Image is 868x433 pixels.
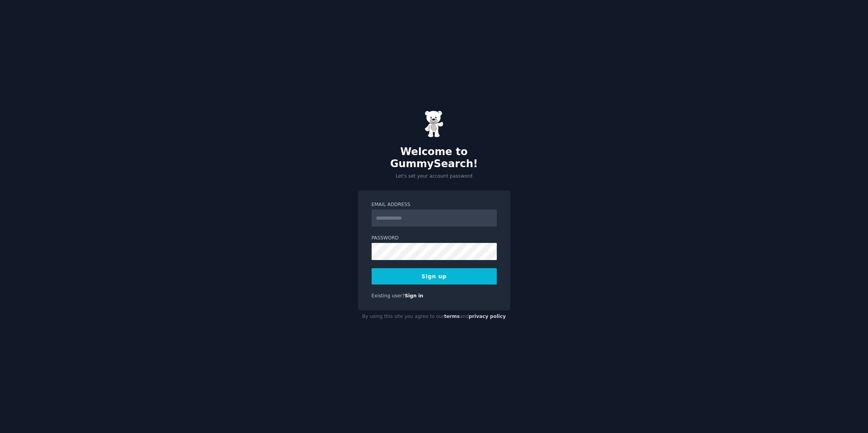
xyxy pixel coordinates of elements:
label: Password [372,235,497,242]
a: privacy policy [469,314,506,319]
button: Sign up [372,268,497,285]
label: Email Address [372,201,497,208]
img: Gummy Bear [424,110,444,138]
p: Let's set your account password [358,173,510,180]
div: By using this site you agree to our and [358,311,510,323]
a: terms [444,314,459,319]
span: Existing user? [372,293,405,299]
a: Sign in [405,293,423,299]
h2: Welcome to GummySearch! [358,146,510,170]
